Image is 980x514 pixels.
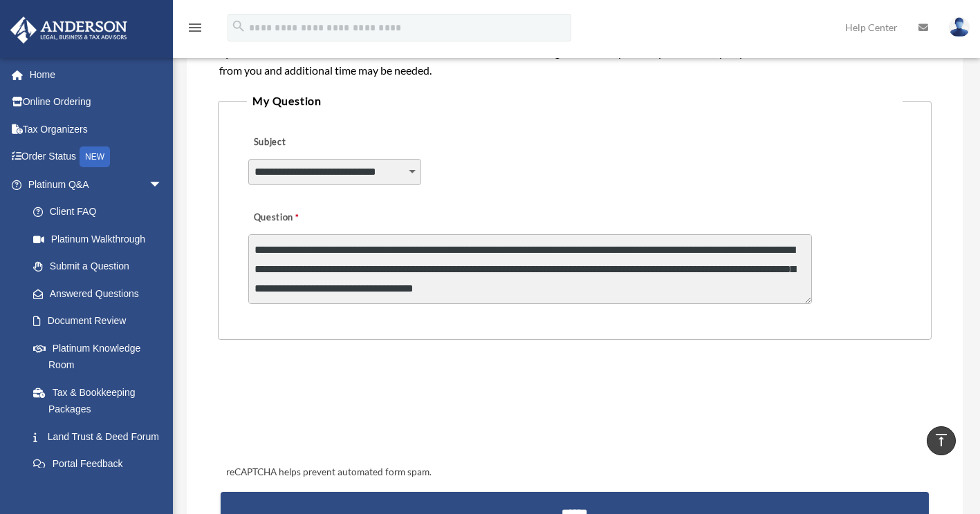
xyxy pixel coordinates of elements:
[187,19,203,36] i: menu
[6,17,131,44] img: Anderson Advisors Platinum Portal
[19,225,183,253] a: Platinum Walkthrough
[19,423,183,450] a: Land Trust & Deed Forum
[19,334,183,379] a: Platinum Knowledge Room
[10,171,183,198] a: Platinum Q&Aarrow_drop_down
[10,115,183,143] a: Tax Organizers
[248,133,380,152] label: Subject
[80,146,110,167] div: NEW
[19,253,176,280] a: Submit a Question
[247,91,903,111] legend: My Question
[19,198,183,226] a: Client FAQ
[231,19,246,34] i: search
[10,61,183,88] a: Home
[187,24,203,36] a: menu
[10,143,183,171] a: Order StatusNEW
[222,383,432,437] iframe: reCAPTCHA
[19,450,183,478] a: Portal Feedback
[949,17,970,37] img: User Pic
[19,307,183,335] a: Document Review
[149,171,176,199] span: arrow_drop_down
[19,280,183,307] a: Answered Questions
[221,464,929,481] div: reCAPTCHA helps prevent automated form spam.
[19,379,183,423] a: Tax & Bookkeeping Packages
[248,208,355,227] label: Question
[927,426,956,455] a: vertical_align_top
[933,432,950,448] i: vertical_align_top
[10,88,183,116] a: Online Ordering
